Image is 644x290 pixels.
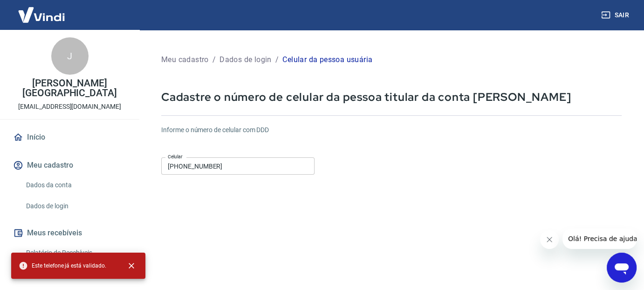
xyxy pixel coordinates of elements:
[22,243,128,262] a: Relatório de Recebíveis
[22,197,128,216] a: Dados de login
[161,54,209,65] p: Meu cadastro
[22,176,128,195] a: Dados da conta
[161,125,622,135] h6: Informe o número de celular com DDD
[6,7,78,14] span: Olá! Precisa de ajuda?
[540,230,559,249] iframe: Fechar mensagem
[121,255,142,276] button: close
[51,37,89,75] div: J
[18,102,121,112] p: [EMAIL_ADDRESS][DOMAIN_NAME]
[7,78,132,98] p: [PERSON_NAME] [GEOGRAPHIC_DATA]
[212,54,216,65] p: /
[562,228,637,249] iframe: Mensagem da empresa
[607,253,637,283] iframe: Botão para abrir a janela de mensagens
[11,0,72,29] img: Vindi
[275,54,279,65] p: /
[11,127,128,148] a: Início
[19,261,106,270] span: Este telefone já está validado.
[599,7,633,24] button: Sair
[168,153,183,160] label: Celular
[11,155,128,176] button: Meu cadastro
[11,223,128,243] button: Meus recebíveis
[282,54,372,65] p: Celular da pessoa usuária
[219,54,272,65] p: Dados de login
[161,90,622,104] p: Cadastre o número de celular da pessoa titular da conta [PERSON_NAME]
